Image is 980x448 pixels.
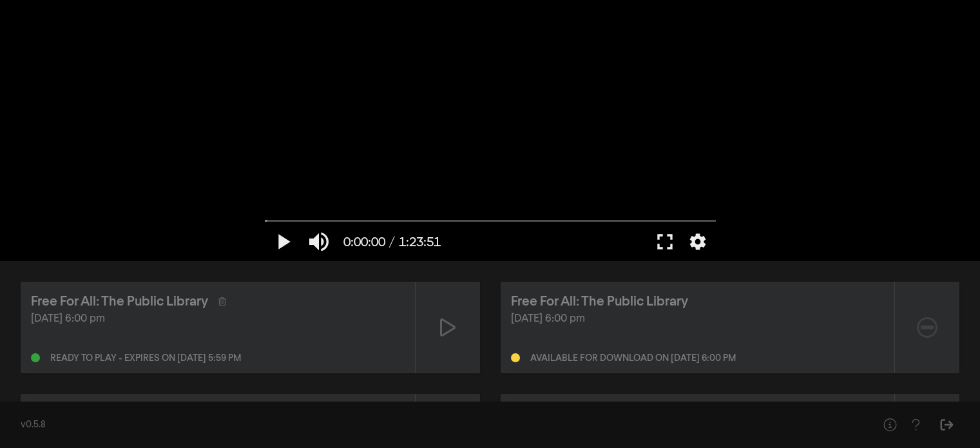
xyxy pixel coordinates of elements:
[530,354,736,363] div: Available for download on [DATE] 6:00 pm
[337,222,447,261] button: 0:00:00 / 1:23:51
[511,311,885,327] div: [DATE] 6:00 pm
[903,412,928,438] button: Help
[647,222,683,261] button: Full screen
[31,311,405,327] div: [DATE] 6:00 pm
[934,412,959,438] button: Sign Out
[265,222,301,261] button: Play
[683,222,713,261] button: More settings
[877,412,903,438] button: Help
[21,418,851,432] div: v0.5.8
[31,292,208,311] div: Free For All: The Public Library
[50,354,241,363] div: Ready to play - expires on [DATE] 5:59 pm
[301,222,337,261] button: Mute
[511,292,688,311] div: Free For All: The Public Library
